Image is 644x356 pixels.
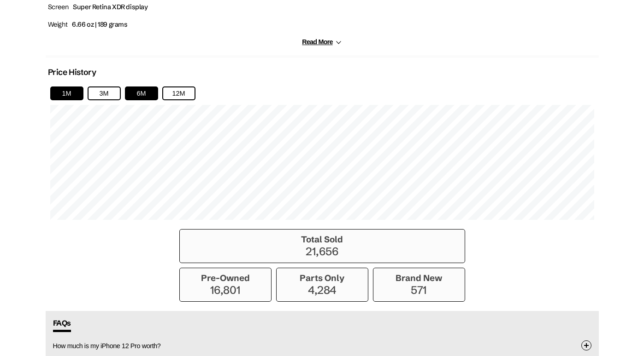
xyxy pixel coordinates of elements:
[184,273,266,283] h3: Pre-Owned
[378,283,460,297] p: 571
[48,67,96,77] h2: Price History
[281,283,363,297] p: 4,284
[281,273,363,283] h3: Parts Only
[125,86,158,100] button: 6M
[302,38,342,46] button: Read More
[378,273,460,283] h3: Brand New
[162,86,195,100] button: 12M
[53,318,71,332] span: FAQs
[48,0,182,14] p: Screen
[53,342,161,350] span: How much is my iPhone 12 Pro worth?
[50,86,83,100] button: 1M
[73,3,148,11] span: Super Retina XDR display
[72,20,127,29] span: 6.66 oz | 189 grams
[88,86,121,100] button: 3M
[184,234,460,245] h3: Total Sold
[184,245,460,258] p: 21,656
[48,18,182,31] p: Weight
[184,283,266,297] p: 16,801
